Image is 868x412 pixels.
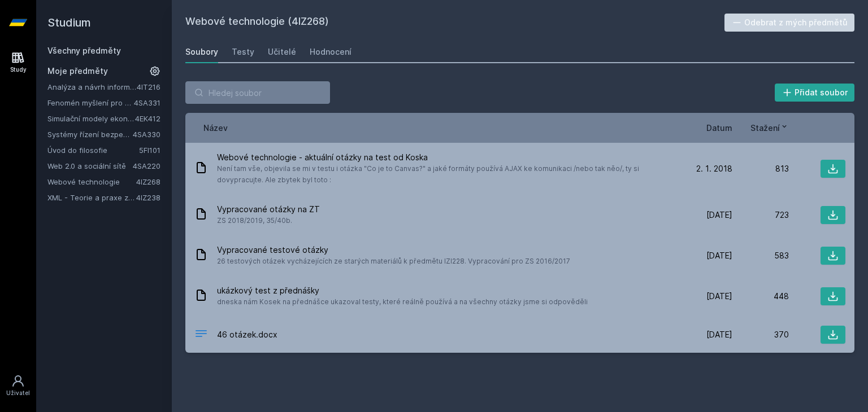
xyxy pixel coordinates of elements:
[217,204,320,215] span: Vypracované otázky na ZT
[706,209,732,221] span: [DATE]
[194,327,208,343] div: DOCX
[732,209,789,221] div: 723
[185,14,724,32] h2: Webové technologie (4IZ268)
[47,81,137,93] a: Analýza a návrh informačních systémů
[268,46,296,58] div: Učitelé
[217,256,570,267] span: 26 testových otázek vycházejících ze starých materiálů k předmětu IZI228. Vypracování pro ZS 2016...
[750,122,780,134] span: Stažení
[2,45,34,80] a: Study
[47,176,136,187] a: Webové technologie
[217,163,671,186] span: Není tam vše, objevila se mi v testu i otázka "Co je to Canvas?" a jaké formáty používá AJAX ke k...
[137,82,160,91] a: 4IT216
[217,285,588,296] span: ukázkový test z přednášky
[2,369,34,403] a: Uživatel
[10,65,27,74] div: Study
[724,14,855,32] button: Odebrat z mých předmětů
[185,41,218,63] a: Soubory
[47,144,139,156] a: Úvod do filosofie
[217,244,570,256] span: Vypracované testové otázky
[217,215,320,226] span: ZS 2018/2019, 35/40b.
[268,41,296,63] a: Učitelé
[217,329,277,340] span: 46 otázek.docx
[47,46,121,55] a: Všechny předměty
[133,161,160,170] a: 4SA220
[732,163,789,174] div: 813
[47,160,133,172] a: Web 2.0 a sociální sítě
[135,114,160,123] a: 4EK412
[47,65,108,77] span: Moje předměty
[185,46,218,58] div: Soubory
[706,291,732,302] span: [DATE]
[232,41,254,63] a: Testy
[185,81,330,104] input: Hledej soubor
[6,389,30,397] div: Uživatel
[47,97,134,108] a: Fenomén myšlení pro manažery
[136,177,160,186] a: 4IZ268
[732,291,789,302] div: 448
[139,146,160,155] a: 5FI101
[217,296,588,308] span: dneska nám Kosek na přednášce ukazoval testy, které reálně používá a na všechny otázky jsme si od...
[706,250,732,261] span: [DATE]
[706,122,732,134] button: Datum
[696,163,732,174] span: 2. 1. 2018
[775,84,855,102] button: Přidat soubor
[310,46,351,58] div: Hodnocení
[732,329,789,340] div: 370
[232,46,254,58] div: Testy
[203,122,228,134] button: Název
[136,193,160,202] a: 4IZ238
[732,250,789,261] div: 583
[47,129,133,140] a: Systémy řízení bezpečnostních událostí
[134,98,160,107] a: 4SA331
[310,41,351,63] a: Hodnocení
[47,192,136,203] a: XML - Teorie a praxe značkovacích jazyků
[133,130,160,139] a: 4SA330
[47,113,135,124] a: Simulační modely ekonomických procesů
[750,122,789,134] button: Stažení
[706,329,732,340] span: [DATE]
[217,152,671,163] span: Webové technologie - aktuální otázky na test od Koska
